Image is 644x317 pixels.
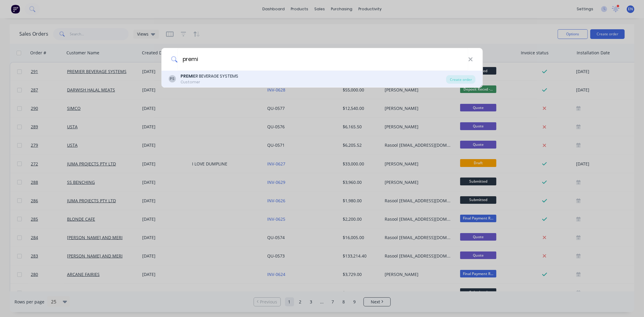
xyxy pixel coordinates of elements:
div: ER BEVERAGE SYSTEMS [181,73,238,79]
div: PS [168,75,176,82]
div: Customer [181,79,238,85]
b: PREMI [181,73,194,79]
input: Enter a customer name to create a new order... [178,48,468,71]
div: Create order [446,75,476,84]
